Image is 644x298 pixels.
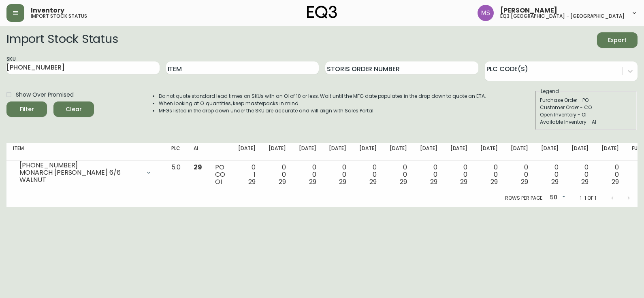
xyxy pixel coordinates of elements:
[521,177,528,186] span: 29
[13,164,158,182] div: [PHONE_NUMBER]MONARCH [PERSON_NAME] 6/6 WALNUT
[269,164,286,186] div: 0 0
[390,164,407,186] div: 0 0
[595,143,625,161] th: [DATE]
[450,164,468,186] div: 0 0
[215,177,222,186] span: OI
[262,143,292,161] th: [DATE]
[541,164,559,186] div: 0 0
[414,143,444,161] th: [DATE]
[540,111,632,118] div: Open Inventory - OI
[19,169,141,184] div: MONARCH [PERSON_NAME] 6/6 WALNUT
[460,177,467,186] span: 29
[6,101,47,117] button: Filter
[504,143,535,161] th: [DATE]
[369,177,377,186] span: 29
[603,35,631,45] span: Export
[353,143,383,161] th: [DATE]
[6,32,118,48] h2: Import Stock Status
[248,177,256,186] span: 29
[490,177,498,186] span: 29
[322,143,353,161] th: [DATE]
[339,177,346,186] span: 29
[16,91,74,99] span: Show Over Promised
[500,7,557,14] span: [PERSON_NAME]
[359,164,377,186] div: 0 0
[540,104,632,111] div: Customer Order - CO
[238,164,256,186] div: 0 1
[307,6,337,19] img: logo
[444,143,474,161] th: [DATE]
[597,32,638,48] button: Export
[505,194,544,202] p: Rows per page:
[535,143,565,161] th: [DATE]
[165,143,187,161] th: PLC
[19,162,141,169] div: [PHONE_NUMBER]
[478,5,494,21] img: 1b6e43211f6f3cc0b0729c9049b8e7af
[159,107,486,114] li: MFGs listed in the drop down under the SKU are accurate and will align with Sales Portal.
[540,97,632,104] div: Purchase Order - PO
[194,163,202,172] span: 29
[309,177,316,186] span: 29
[159,100,486,107] li: When looking at OI quantities, keep masterpacks in mind.
[601,164,619,186] div: 0 0
[580,194,596,202] p: 1-1 of 1
[159,93,486,100] li: Do not quote standard lead times on SKUs with an OI of 10 or less. Wait until the MFG date popula...
[31,14,87,19] h5: import stock status
[292,143,323,161] th: [DATE]
[329,164,346,186] div: 0 0
[540,88,560,95] legend: Legend
[232,143,262,161] th: [DATE]
[571,164,589,186] div: 0 0
[420,164,437,186] div: 0 0
[53,101,94,117] button: Clear
[400,177,407,186] span: 29
[511,164,528,186] div: 0 0
[20,104,34,114] div: Filter
[547,191,567,205] div: 50
[612,177,619,186] span: 29
[60,104,87,114] span: Clear
[500,14,625,19] h5: eq3 [GEOGRAPHIC_DATA] - [GEOGRAPHIC_DATA]
[165,161,187,189] td: 5.0
[279,177,286,186] span: 29
[215,164,225,186] div: PO CO
[299,164,316,186] div: 0 0
[480,164,498,186] div: 0 0
[6,143,165,161] th: Item
[187,143,209,161] th: AI
[383,143,414,161] th: [DATE]
[540,118,632,126] div: Available Inventory - AI
[565,143,595,161] th: [DATE]
[31,7,64,14] span: Inventory
[474,143,504,161] th: [DATE]
[581,177,589,186] span: 29
[430,177,437,186] span: 29
[551,177,559,186] span: 29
